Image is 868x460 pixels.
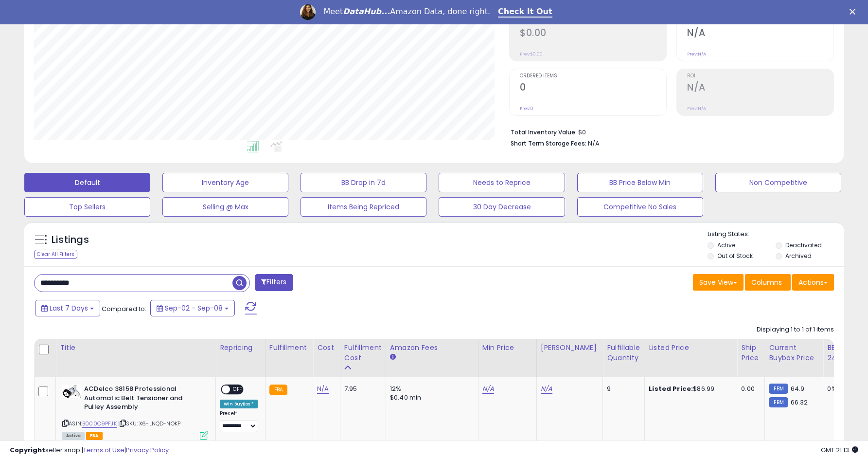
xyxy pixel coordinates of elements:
[60,343,212,353] div: Title
[693,274,744,291] button: Save View
[269,343,309,353] div: Fulfillment
[785,252,812,260] label: Archived
[390,353,396,362] small: Amazon Fees.
[649,385,729,393] div: $86.99
[520,51,543,57] small: Prev: $0.00
[588,139,600,148] span: N/A
[255,274,293,291] button: Filters
[150,300,235,316] button: Sep-02 - Sep-08
[751,277,782,287] span: Columns
[34,250,77,259] div: Clear All Filters
[52,233,89,247] h5: Listings
[162,173,288,192] button: Inventory Age
[102,304,146,313] span: Compared to:
[520,27,666,40] h2: $0.00
[687,27,833,40] h2: N/A
[269,385,287,395] small: FBA
[498,7,552,18] a: Check It Out
[541,384,552,394] a: N/A
[687,74,833,79] span: ROI
[323,7,490,17] div: Meet Amazon Data, done right.
[301,173,426,192] button: BB Drop in 7d
[520,82,666,95] h2: 0
[541,343,599,353] div: [PERSON_NAME]
[649,343,733,353] div: Listed Price
[390,393,471,402] div: $0.40 min
[792,274,834,291] button: Actions
[126,445,169,455] a: Privacy Policy
[50,303,88,313] span: Last 7 Days
[511,126,827,137] li: $0
[220,400,258,408] div: Win BuyBox *
[791,384,805,393] span: 64.9
[708,230,844,239] p: Listing States:
[769,397,788,407] small: FBM
[717,241,735,249] label: Active
[24,197,150,217] button: Top Sellers
[439,197,565,217] button: 30 Day Decrease
[791,398,808,407] span: 66.32
[715,173,841,192] button: Non Competitive
[62,385,208,439] div: ASIN:
[850,9,859,15] div: Close
[82,420,117,428] a: B000C9PFJK
[745,274,791,291] button: Columns
[649,384,693,393] b: Listed Price:
[577,173,703,192] button: BB Price Below Min
[86,432,103,440] span: FBA
[717,252,753,260] label: Out of Stock
[511,128,577,136] b: Total Inventory Value:
[607,385,637,393] div: 9
[317,384,329,394] a: N/A
[687,82,833,95] h2: N/A
[390,385,471,393] div: 12%
[343,7,390,16] i: DataHub...
[390,343,474,353] div: Amazon Fees
[821,445,858,455] span: 2025-09-16 21:13 GMT
[230,386,246,394] span: OFF
[741,385,757,393] div: 0.00
[83,445,124,455] a: Terms of Use
[344,385,378,393] div: 7.95
[162,197,288,217] button: Selling @ Max
[785,241,822,249] label: Deactivated
[317,343,336,353] div: Cost
[757,325,834,334] div: Displaying 1 to 1 of 1 items
[577,197,703,217] button: Competitive No Sales
[118,420,180,427] span: | SKU: X6-LNQD-NOKP
[511,139,586,147] b: Short Term Storage Fees:
[769,384,788,394] small: FBM
[520,74,666,79] span: Ordered Items
[84,385,202,414] b: ACDelco 38158 Professional Automatic Belt Tensioner and Pulley Assembly
[827,343,863,363] div: BB Share 24h.
[220,410,258,432] div: Preset:
[300,4,316,20] img: Profile image for Georgie
[482,343,532,353] div: Min Price
[10,446,169,455] div: seller snap | |
[35,300,100,316] button: Last 7 Days
[769,343,819,363] div: Current Buybox Price
[62,385,82,398] img: 41lJZVLBnBL._SL40_.jpg
[24,173,150,192] button: Default
[607,343,640,363] div: Fulfillable Quantity
[344,343,382,363] div: Fulfillment Cost
[687,106,706,111] small: Prev: N/A
[301,197,426,217] button: Items Being Repriced
[687,51,706,57] small: Prev: N/A
[741,343,761,363] div: Ship Price
[520,106,533,111] small: Prev: 0
[10,445,45,455] strong: Copyright
[165,303,223,313] span: Sep-02 - Sep-08
[220,343,261,353] div: Repricing
[827,385,859,393] div: 0%
[439,173,565,192] button: Needs to Reprice
[482,384,494,394] a: N/A
[62,432,85,440] span: All listings currently available for purchase on Amazon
